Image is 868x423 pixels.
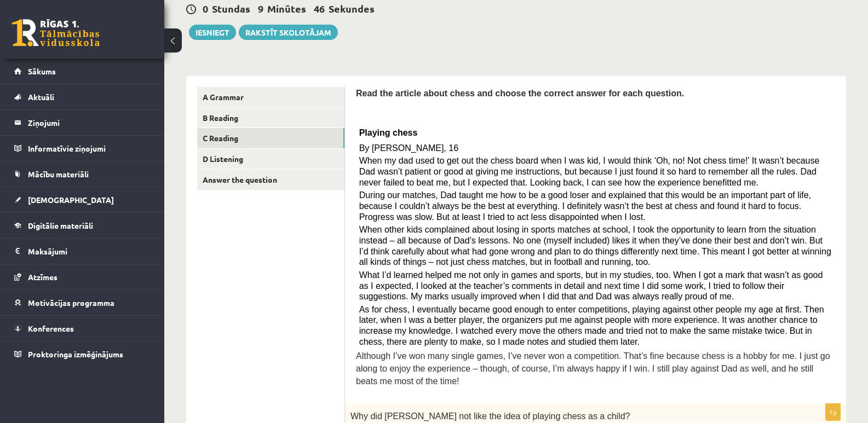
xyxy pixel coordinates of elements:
legend: Ziņojumi [28,110,151,135]
a: Aktuāli [14,84,151,109]
a: A Grammar [197,87,344,107]
a: Rīgas 1. Tālmācības vidusskola [12,19,100,47]
span: Atzīmes [28,272,58,282]
p: 1p [825,403,841,421]
span: Proktoringa izmēģinājums [28,349,123,359]
a: Answer the question [197,170,344,190]
span: When my dad used to get out the chess board when I was kid, I would think ‘Oh, no! Not chess time... [359,156,820,187]
a: C Reading [197,128,344,148]
a: Atzīmes [14,264,151,289]
span: By [PERSON_NAME], 16 [359,143,458,153]
span: As for chess, I eventually became good enough to enter competitions, playing against other people... [359,305,824,346]
a: Maksājumi [14,239,151,264]
a: Konferences [14,316,151,341]
span: Aktuāli [28,92,54,102]
span: Stundas [212,2,250,15]
span: Although I’ve won many single games, I’ve never won a competition. That’s fine because chess is a... [356,351,830,385]
span: Sākums [28,66,56,76]
a: Informatīvie ziņojumi [14,136,151,161]
span: Digitālie materiāli [28,221,93,230]
span: What I’d learned helped me not only in games and sports, but in my studies, too. When I got a mar... [359,270,823,301]
span: Konferences [28,323,74,333]
span: Motivācijas programma [28,298,114,308]
button: Iesniegt [189,25,236,40]
span: When other kids complained about losing in sports matches at school, I took the opportunity to le... [359,225,831,266]
legend: Informatīvie ziņojumi [28,136,151,161]
a: [DEMOGRAPHIC_DATA] [14,187,151,212]
span: Playing chess [359,128,418,137]
a: Rakstīt skolotājam [239,25,338,40]
span: Minūtes [267,2,306,15]
a: Digitālie materiāli [14,213,151,238]
span: 46 [314,2,325,15]
span: 9 [258,2,263,15]
span: Why did [PERSON_NAME] not like the idea of playing chess as a child? [350,412,630,421]
span: [DEMOGRAPHIC_DATA] [28,195,114,205]
a: Mācību materiāli [14,161,151,187]
span: Mācību materiāli [28,169,89,179]
a: D Listening [197,149,344,169]
span: 0 [203,2,208,15]
span: During our matches, Dad taught me how to be a good loser and explained that this would be an impo... [359,190,811,221]
a: Proktoringa izmēģinājums [14,341,151,367]
a: Sākums [14,59,151,84]
span: Read the article about chess and choose the correct answer for each question. [356,89,684,98]
a: Ziņojumi [14,110,151,135]
span: Sekundes [329,2,375,15]
a: Motivācijas programma [14,290,151,315]
legend: Maksājumi [28,239,151,264]
a: B Reading [197,108,344,128]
